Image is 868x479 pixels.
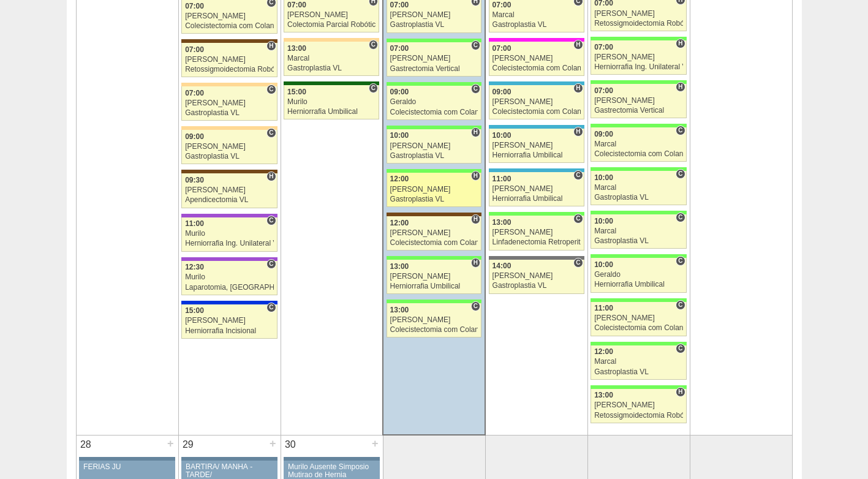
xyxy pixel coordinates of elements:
span: 07:00 [390,44,409,53]
span: 09:30 [185,176,204,184]
div: Key: Aviso [284,457,379,461]
div: Key: IFOR [181,257,277,261]
span: 13:00 [287,44,306,53]
a: H 09:00 [PERSON_NAME] Colecistectomia com Colangiografia VL [489,85,584,119]
span: Consultório [573,214,583,224]
a: C 11:00 [PERSON_NAME] Herniorrafia Umbilical [489,172,584,206]
a: H 13:00 [PERSON_NAME] Herniorrafia Umbilical [387,260,481,294]
div: [PERSON_NAME] [594,314,683,322]
div: Key: Brasil [591,124,686,127]
div: Marcal [594,227,683,235]
a: C 15:00 Murilo Herniorrafia Umbilical [284,85,379,119]
div: 29 [179,436,198,454]
a: C 11:00 Murilo Herniorrafia Ing. Unilateral VL [181,217,277,252]
span: 09:00 [492,88,511,96]
span: Hospital [573,83,583,93]
div: [PERSON_NAME] [594,97,683,105]
span: Consultório [266,128,276,138]
span: 13:00 [390,262,409,271]
span: 15:00 [287,88,306,96]
a: H 07:00 [PERSON_NAME] Colecistectomia com Colangiografia VL [489,42,584,76]
span: 10:00 [594,173,613,182]
span: Hospital [471,171,480,181]
div: [PERSON_NAME] [185,56,274,64]
div: [PERSON_NAME] [594,401,683,409]
div: Key: Neomater [489,125,584,129]
div: Gastroplastia VL [185,153,274,160]
span: 07:00 [492,44,511,53]
div: Colecistectomia com Colangiografia VL [390,326,478,334]
div: Gastroplastia VL [594,368,683,376]
div: Gastroplastia VL [492,282,581,290]
div: Marcal [492,11,581,19]
div: Key: Brasil [591,254,686,258]
div: Key: Bartira [284,38,379,42]
div: [PERSON_NAME] [492,228,581,236]
span: Hospital [471,214,480,224]
span: 07:00 [287,1,306,9]
a: C 09:00 Geraldo Colecistectomia com Colangiografia VL [387,86,481,120]
div: Key: Brasil [591,167,686,171]
a: H 12:00 [PERSON_NAME] Gastroplastia VL [387,173,481,207]
div: Retossigmoidectomia Robótica [594,412,683,420]
div: Marcal [594,184,683,192]
div: Gastroplastia VL [492,21,581,29]
span: Consultório [676,213,685,222]
div: Key: Aviso [79,457,175,461]
div: + [165,436,176,451]
span: 09:00 [594,130,613,138]
span: Hospital [573,40,583,50]
div: Marcal [594,140,683,148]
div: Key: Pro Matre [489,38,584,42]
div: Key: Brasil [387,300,481,303]
a: C 13:00 [PERSON_NAME] Colecistectomia com Colangiografia VL [387,303,481,338]
a: H 10:00 [PERSON_NAME] Gastroplastia VL [387,129,481,164]
div: Colecistectomia com Colangiografia VL [492,64,581,72]
span: 07:00 [390,1,409,9]
span: Consultório [573,170,583,180]
div: Colectomia Parcial Robótica [287,21,376,29]
a: H 07:00 [PERSON_NAME] Gastrectomia Vertical [591,84,686,118]
div: Colecistectomia com Colangiografia VL [594,324,683,332]
div: Key: Neomater [489,81,584,85]
a: H 07:00 [PERSON_NAME] Retossigmoidectomia Robótica [181,43,277,77]
div: Key: Brasil [591,211,686,214]
div: Gastrectomia Vertical [390,65,478,73]
div: [PERSON_NAME] [390,229,478,237]
span: 13:00 [594,391,613,399]
span: 09:00 [185,132,204,141]
div: Herniorrafia Incisional [185,327,274,335]
div: Key: Brasil [591,80,686,84]
div: Colecistectomia com Colangiografia VL [185,22,274,30]
div: [PERSON_NAME] [287,11,376,19]
div: Retossigmoidectomia Robótica [594,20,683,28]
div: Key: Brasil [591,298,686,302]
span: Hospital [573,127,583,137]
div: FERIAS JU [83,463,171,471]
div: Geraldo [594,271,683,279]
span: Hospital [676,39,685,48]
div: Marcal [287,55,376,62]
div: Key: Santa Maria [284,81,379,85]
div: Key: Brasil [591,385,686,389]
div: Key: IFOR [181,214,277,217]
div: Herniorrafia Umbilical [594,281,683,289]
div: Key: Santa Joana [181,39,277,43]
span: 15:00 [185,306,204,315]
div: [PERSON_NAME] [185,12,274,20]
div: Colecistectomia com Colangiografia VL [390,108,478,116]
div: Murilo [185,230,274,238]
span: 07:00 [492,1,511,9]
div: [PERSON_NAME] [390,316,478,324]
a: C 13:00 [PERSON_NAME] Linfadenectomia Retroperitoneal [489,216,584,250]
div: [PERSON_NAME] [492,98,581,106]
div: + [268,436,278,451]
span: 10:00 [492,131,511,140]
span: 07:00 [185,45,204,54]
span: 13:00 [492,218,511,227]
div: Colecistectomia com Colangiografia VL [492,108,581,116]
div: Linfadenectomia Retroperitoneal [492,238,581,246]
a: C 09:00 [PERSON_NAME] Gastroplastia VL [181,130,277,164]
span: 11:00 [492,175,511,183]
span: 12:00 [594,347,613,356]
